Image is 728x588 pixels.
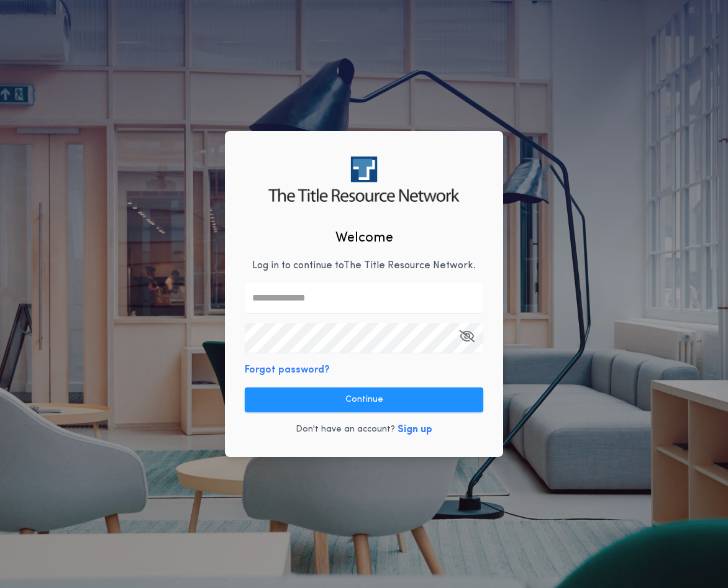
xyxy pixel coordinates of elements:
button: Forgot password? [245,363,330,378]
button: Continue [245,387,483,412]
button: Sign up [398,422,432,437]
h2: Welcome [335,228,393,248]
p: Don't have an account? [296,423,395,436]
p: Log in to continue to The Title Resource Network . [252,258,476,273]
img: logo [268,156,459,202]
